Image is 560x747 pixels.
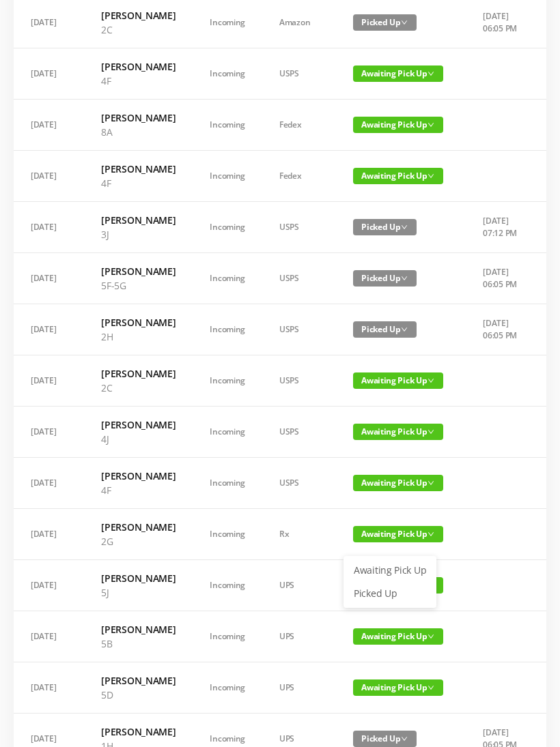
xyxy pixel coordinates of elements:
[193,304,262,355] td: Incoming
[14,355,84,407] td: [DATE]
[14,407,84,458] td: [DATE]
[101,469,176,483] h6: [PERSON_NAME]
[14,304,84,355] td: [DATE]
[428,121,434,128] i: icon: down
[14,151,84,202] td: [DATE]
[428,377,434,384] i: icon: down
[101,329,176,344] p: 2H
[353,731,417,747] span: Picked Up
[428,480,434,486] i: icon: down
[14,100,84,151] td: [DATE]
[101,213,176,227] h6: [PERSON_NAME]
[353,475,443,491] span: Awaiting Pick Up
[428,633,434,640] i: icon: down
[262,100,336,151] td: Fedex
[193,611,262,662] td: Incoming
[193,560,262,611] td: Incoming
[101,23,176,37] p: 2C
[101,534,176,548] p: 2G
[353,117,443,133] span: Awaiting Pick Up
[101,724,176,739] h6: [PERSON_NAME]
[466,202,537,253] td: [DATE] 07:12 PM
[262,407,336,458] td: USPS
[193,151,262,202] td: Incoming
[262,509,336,560] td: Rx
[262,355,336,407] td: USPS
[101,636,176,651] p: 5B
[101,8,176,23] h6: [PERSON_NAME]
[14,48,84,100] td: [DATE]
[101,264,176,278] h6: [PERSON_NAME]
[353,168,443,184] span: Awaiting Pick Up
[14,662,84,714] td: [DATE]
[401,735,408,742] i: icon: down
[14,611,84,662] td: [DATE]
[101,278,176,293] p: 5F-5G
[466,304,537,355] td: [DATE] 06:05 PM
[101,571,176,585] h6: [PERSON_NAME]
[193,355,262,407] td: Incoming
[428,70,434,77] i: icon: down
[193,202,262,253] td: Incoming
[353,321,417,338] span: Picked Up
[262,253,336,304] td: USPS
[101,520,176,534] h6: [PERSON_NAME]
[353,628,443,645] span: Awaiting Pick Up
[101,483,176,497] p: 4F
[262,202,336,253] td: USPS
[101,418,176,432] h6: [PERSON_NAME]
[401,275,408,282] i: icon: down
[353,14,417,31] span: Picked Up
[353,424,443,440] span: Awaiting Pick Up
[14,202,84,253] td: [DATE]
[101,162,176,176] h6: [PERSON_NAME]
[101,59,176,74] h6: [PERSON_NAME]
[101,315,176,329] h6: [PERSON_NAME]
[193,458,262,509] td: Incoming
[14,458,84,509] td: [DATE]
[101,432,176,446] p: 4J
[262,48,336,100] td: USPS
[101,585,176,600] p: 5J
[401,224,408,231] i: icon: down
[353,270,417,287] span: Picked Up
[101,622,176,636] h6: [PERSON_NAME]
[193,253,262,304] td: Incoming
[401,326,408,333] i: icon: down
[193,48,262,100] td: Incoming
[353,526,443,542] span: Awaiting Pick Up
[101,74,176,88] p: 4F
[101,688,176,702] p: 5D
[262,611,336,662] td: UPS
[346,559,434,581] a: Awaiting Pick Up
[193,509,262,560] td: Incoming
[101,366,176,381] h6: [PERSON_NAME]
[353,679,443,696] span: Awaiting Pick Up
[14,509,84,560] td: [DATE]
[14,253,84,304] td: [DATE]
[193,407,262,458] td: Incoming
[466,253,537,304] td: [DATE] 06:05 PM
[262,304,336,355] td: USPS
[101,125,176,139] p: 8A
[262,458,336,509] td: USPS
[101,176,176,190] p: 4F
[428,684,434,691] i: icon: down
[346,583,434,604] a: Picked Up
[101,111,176,125] h6: [PERSON_NAME]
[262,662,336,714] td: UPS
[262,560,336,611] td: UPS
[353,219,417,235] span: Picked Up
[101,673,176,688] h6: [PERSON_NAME]
[193,100,262,151] td: Incoming
[262,151,336,202] td: Fedex
[428,428,434,435] i: icon: down
[401,19,408,26] i: icon: down
[353,372,443,389] span: Awaiting Pick Up
[353,65,443,82] span: Awaiting Pick Up
[14,560,84,611] td: [DATE]
[428,173,434,179] i: icon: down
[428,531,434,538] i: icon: down
[193,662,262,714] td: Incoming
[101,381,176,395] p: 2C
